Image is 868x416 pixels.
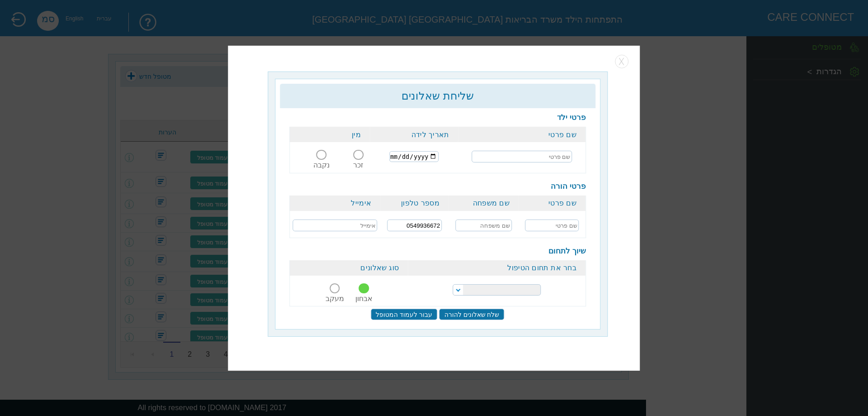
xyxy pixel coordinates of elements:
input: שלח שאלונים להורה [439,309,505,320]
label: זכר [353,161,363,169]
input: שם פרטי [525,220,579,231]
th: שם פרטי [458,127,586,142]
th: מין [290,127,370,142]
b: פרטי ילד [557,113,586,122]
label: אבחון [355,295,373,302]
th: תאריך לידה [370,127,458,142]
th: שם משפחה [448,196,519,211]
th: בחר את תחום הטיפול [408,260,586,276]
h2: שליחת שאלונים [284,90,591,102]
input: אימייל [293,220,377,231]
input: עבור לעמוד המטופל [371,309,437,320]
th: אימייל [290,196,381,211]
input: שם פרטי [472,151,572,163]
input: מספר טלפון [387,220,442,231]
th: שם פרטי [519,196,586,211]
b: פרטי הורה [551,182,586,191]
input: תאריך לידה [389,151,439,162]
label: נקבה [313,161,330,169]
th: סוג שאלונים [290,260,408,276]
b: שיוך לתחום [548,247,586,255]
label: מעקב [325,295,344,302]
th: מספר טלפון [381,196,449,211]
input: שם משפחה [455,220,512,231]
